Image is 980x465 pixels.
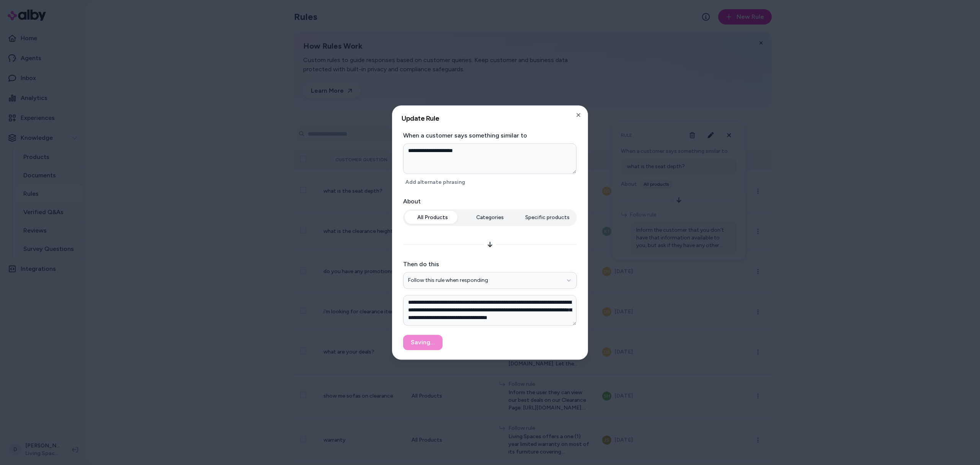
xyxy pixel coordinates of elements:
[519,211,575,224] button: Specific products
[462,211,518,224] button: Categories
[403,260,577,269] label: Then do this
[402,115,578,122] h2: Update Rule
[403,131,577,140] label: When a customer says something similar to
[403,177,467,188] button: Add alternate phrasing
[405,211,461,224] button: All Products
[403,197,577,206] label: About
